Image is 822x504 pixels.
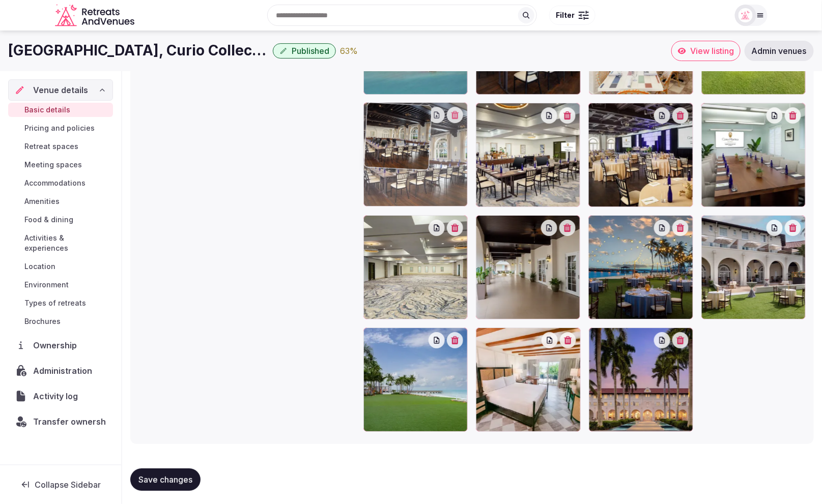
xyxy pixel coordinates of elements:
span: Admin venues [752,46,807,56]
a: Visit the homepage [55,4,136,27]
span: Meeting spaces [24,160,82,170]
a: Activity log [8,386,113,407]
div: Casa-Marina-IV_4G3A4042-1.jpg [476,103,580,207]
div: 63 % [340,45,358,57]
a: Amenities [8,194,113,209]
span: Food & dining [24,215,73,225]
button: Collapse Sidebar [8,473,113,496]
button: Save changes [130,468,201,491]
a: Ownership [8,335,113,356]
a: Basic details [8,103,113,117]
svg: Retreats and Venues company logo [55,4,136,27]
a: Location [8,259,113,274]
span: View listing [690,46,734,56]
span: Published [292,46,329,56]
span: Types of retreats [24,298,86,308]
button: Transfer ownership [8,411,113,432]
span: Brochures [24,316,61,327]
span: Environment [24,280,69,290]
a: Environment [8,278,113,292]
span: Collapse Sidebar [35,480,101,490]
a: Types of retreats [8,296,113,310]
span: Ownership [33,339,81,351]
span: Retreat spaces [24,141,78,152]
a: Brochures [8,314,113,329]
a: Retreat spaces [8,139,113,154]
a: Accommodations [8,176,113,190]
h1: [GEOGRAPHIC_DATA], Curio Collection by [PERSON_NAME] [8,41,269,61]
button: Filter [549,6,596,25]
span: Basic details [24,105,70,115]
div: Casa-Marina-Key-West-Events-Reception-Dusk.jpg [588,215,693,319]
div: Casa-Marina-IV_4G3A4187-1.jpg [701,103,806,207]
div: Casa-Marina-Key-West-Resort-King Beachfront Walkout Room-2.jpeg [476,328,580,432]
a: Pricing and policies [8,121,113,135]
button: 63% [340,45,358,57]
img: Casa-Marina-Key-West-Meetings-Grand-Ballroom-Square.jpg [364,102,431,169]
div: Casa-Marina-IV_4G3A3423-1.jpg [476,215,580,319]
div: Casa-Marina-IV_4G3A3484-1.jpg [701,215,806,319]
span: Activity log [33,390,82,402]
a: Food & dining [8,213,113,227]
span: Filter [556,10,575,20]
a: Admin venues [745,41,814,61]
span: Accommodations [24,178,86,188]
span: Activities & experiences [24,233,109,253]
img: miaceralde [739,8,753,22]
span: Venue details [33,84,88,96]
span: Pricing and policies [24,123,95,133]
div: Casa-Marina-230601-Event-Lawn-CROP@0.25x.jpg [363,328,468,432]
div: Casa-Marina-Key-West-Meetings-Flagler-Ballroom.jpg [588,103,693,207]
span: Transfer ownership [33,416,113,428]
div: Casa-Marina-Key-West-Resort-Waterwalk-Entrance-Dusk-hero-e1723844637961.jpg [589,328,693,432]
div: Casa-Marina-IV_4G3A3536-1.jpg [363,215,468,319]
span: Administration [33,365,96,377]
div: Casa-Marina-Key-West-Meetings-Grand-Ballroom-Square.jpg [363,102,468,206]
a: Administration [8,360,113,381]
a: Activities & experiences [8,231,113,255]
a: Meeting spaces [8,158,113,172]
span: Save changes [138,475,192,485]
span: Location [24,261,55,272]
a: View listing [671,41,741,61]
span: Amenities [24,196,60,206]
button: Published [273,43,336,58]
